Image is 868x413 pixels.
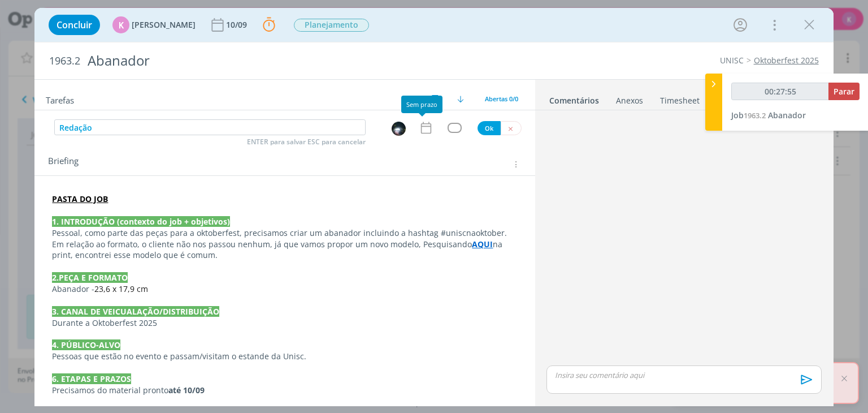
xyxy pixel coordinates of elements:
p: Precisamos do material pronto [52,385,517,396]
a: Job1963.2Abanador [731,110,806,121]
strong: 4. PÚBLICO-ALVO [52,339,120,350]
p: Pessoal, como parte das peças para a oktoberfest, precisamos criar um abanador incluindo a hashta... [52,227,517,239]
span: ENTER para salvar ESC para cancelar [247,137,366,147]
button: Parar [828,83,860,100]
button: Concluir [49,15,100,35]
div: 10/09 [226,21,249,29]
strong: 2.PEÇA E FORMATO [52,272,128,283]
a: Timesheet [659,90,700,106]
button: Ok [478,121,501,135]
span: [PERSON_NAME] [132,21,196,29]
div: Anexos [616,95,643,106]
a: Comentários [549,90,600,106]
span: Concluir [57,20,92,29]
p: Pessoas que estão no evento e passam/visitam o estande da Unisc. [52,351,517,362]
span: Parar [834,86,854,97]
strong: 3. CANAL DE VEICUALAÇÃO/DISTRIBUIÇÃO [52,306,219,317]
p: Abanador - [52,283,517,295]
span: Abertas 0/0 [485,94,518,103]
a: Oktoberfest 2025 [754,55,819,66]
p: Durante a Oktoberfest 2025 [52,317,517,329]
strong: 1. INTRODUÇÃO (contexto do job + objetivos) [52,216,230,227]
div: K [112,16,129,33]
a: UNISC [720,55,744,66]
div: Abanador [83,47,493,75]
span: Tarefas [46,92,74,106]
span: Planejamento [294,19,369,32]
strong: 6. ETAPAS E PRAZOS [52,373,131,384]
img: arrow-down.svg [457,96,464,102]
a: PASTA DO JOB [52,193,108,204]
span: Abanador [768,110,806,121]
div: Sem prazo [401,96,442,113]
div: dialog [34,8,833,406]
button: K[PERSON_NAME] [112,16,196,33]
span: 1963.2 [744,110,766,121]
span: 23,6 x 17,9 cm [94,283,148,294]
button: Planejamento [293,18,370,32]
span: 1963.2 [49,55,80,67]
img: G [392,122,406,136]
button: G [391,121,406,136]
a: AQUI [472,239,493,249]
span: Briefing [48,157,79,171]
p: Em relação ao formato, o cliente não nos passou nenhum, já que vamos propor um novo modelo, Pesqu... [52,239,517,261]
strong: até 10/09 [168,385,205,395]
